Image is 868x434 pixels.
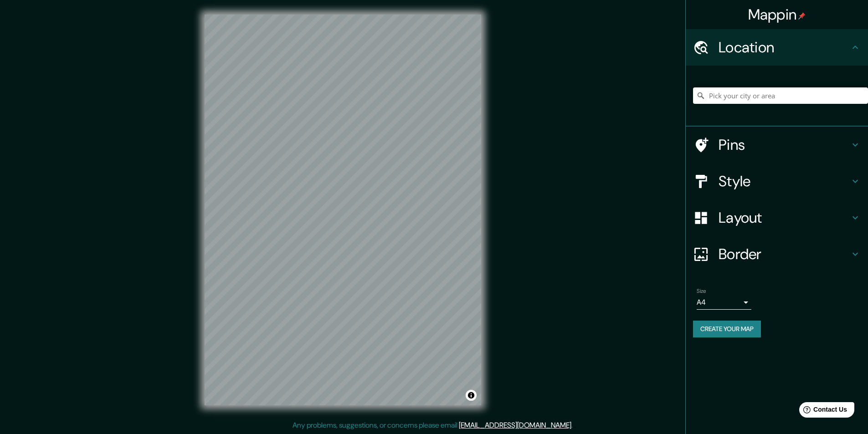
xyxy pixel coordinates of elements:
div: Layout [686,199,868,236]
button: Create your map [693,321,761,337]
div: A4 [697,295,751,310]
h4: Pins [719,136,850,154]
div: Pins [686,127,868,163]
div: . [574,420,576,431]
h4: Mappin [748,5,806,24]
img: pin-icon.png [798,12,806,20]
h4: Layout [719,209,850,227]
input: Pick your city or area [693,87,868,104]
h4: Border [719,245,850,263]
button: Toggle attribution [466,390,477,401]
div: Style [686,163,868,199]
p: Any problems, suggestions, or concerns please email . [293,420,573,431]
div: Location [686,29,868,66]
h4: Style [719,172,850,190]
a: [EMAIL_ADDRESS][DOMAIN_NAME] [459,420,571,430]
h4: Location [719,38,850,56]
label: Size [697,287,706,295]
iframe: Help widget launcher [787,398,858,424]
div: Border [686,236,868,272]
canvas: Map [205,15,481,405]
div: . [573,420,574,431]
